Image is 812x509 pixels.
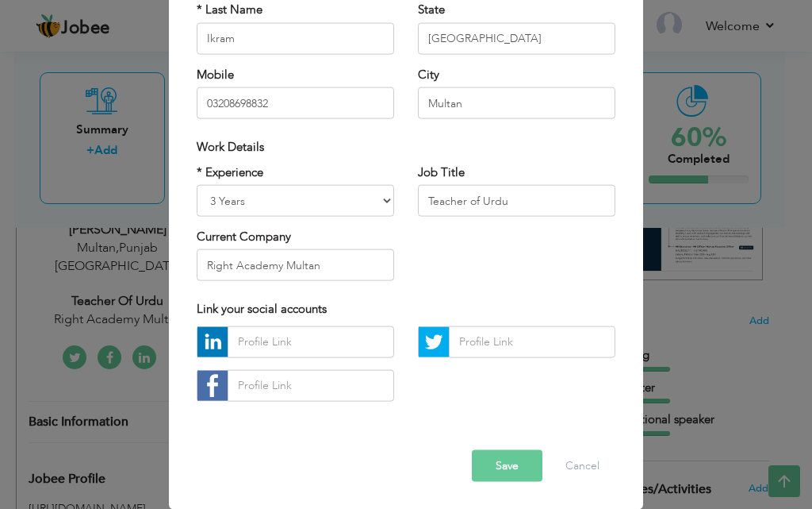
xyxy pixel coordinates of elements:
[418,2,445,18] label: State
[228,369,394,401] input: Profile Link
[197,66,234,83] label: Mobile
[550,449,615,481] button: Cancel
[197,2,262,18] label: * Last Name
[472,449,542,481] button: Save
[197,164,263,180] label: * Experience
[197,301,327,317] span: Link your social accounts
[449,326,615,357] input: Profile Link
[197,229,291,245] label: Current Company
[228,326,394,357] input: Profile Link
[197,139,264,155] span: Work Details
[197,326,228,357] img: linkedin
[418,66,439,83] label: City
[419,326,449,357] img: Twitter
[197,370,228,400] img: facebook
[418,164,465,180] label: Job Title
